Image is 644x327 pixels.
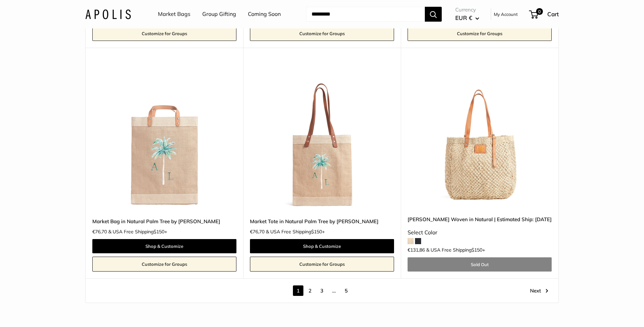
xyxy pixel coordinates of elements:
[248,9,281,19] a: Coming Soon
[426,248,485,252] span: & USA Free Shipping +
[455,13,479,23] button: EUR €
[250,65,394,209] img: description_This is a limited edition artist collaboration with Watercolorist Amy Logsdon
[92,65,236,209] a: description_This is a limited edition artist collaboration with Watercolorist Amy LogsdonMarket B...
[202,9,236,19] a: Group Gifting
[408,65,552,209] img: Mercado Woven in Natural | Estimated Ship: Oct. 19th
[266,229,325,234] span: & USA Free Shipping +
[408,257,552,272] a: Sold Out
[471,247,482,253] span: $150
[455,5,479,15] span: Currency
[341,285,351,296] a: 5
[408,215,552,223] a: [PERSON_NAME] Woven in Natural | Estimated Ship: [DATE]
[92,217,236,225] a: Market Bag in Natural Palm Tree by [PERSON_NAME]
[92,257,236,272] a: Customize for Groups
[85,9,131,19] img: Apolis
[92,239,236,253] a: Shop & Customize
[92,26,236,41] a: Customize for Groups
[108,229,167,234] span: & USA Free Shipping +
[530,285,548,296] a: Next
[408,248,425,252] span: €131,86
[455,14,472,21] span: EUR €
[250,65,394,209] a: description_This is a limited edition artist collaboration with Watercolorist Amy LogsdonMarket T...
[494,10,518,18] a: My Account
[530,9,559,20] a: 0 Cart
[250,229,264,234] span: €76,70
[547,10,559,18] span: Cart
[293,285,303,296] span: 1
[536,8,543,15] span: 0
[305,285,315,296] a: 2
[250,257,394,272] a: Customize for Groups
[154,229,164,235] span: $150
[328,285,340,296] span: …
[425,7,442,22] button: Search
[408,26,552,41] a: Customize for Groups
[317,285,327,296] a: 3
[250,217,394,225] a: Market Tote in Natural Palm Tree by [PERSON_NAME]
[408,228,552,238] div: Select Color
[158,9,190,19] a: Market Bags
[92,65,236,209] img: description_This is a limited edition artist collaboration with Watercolorist Amy Logsdon
[306,7,425,22] input: Search...
[408,65,552,209] a: Mercado Woven in Natural | Estimated Ship: Oct. 19thMercado Woven in Natural | Estimated Ship: Oc...
[311,229,322,235] span: $150
[250,239,394,253] a: Shop & Customize
[250,26,394,41] a: Customize for Groups
[92,229,107,234] span: €76,70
